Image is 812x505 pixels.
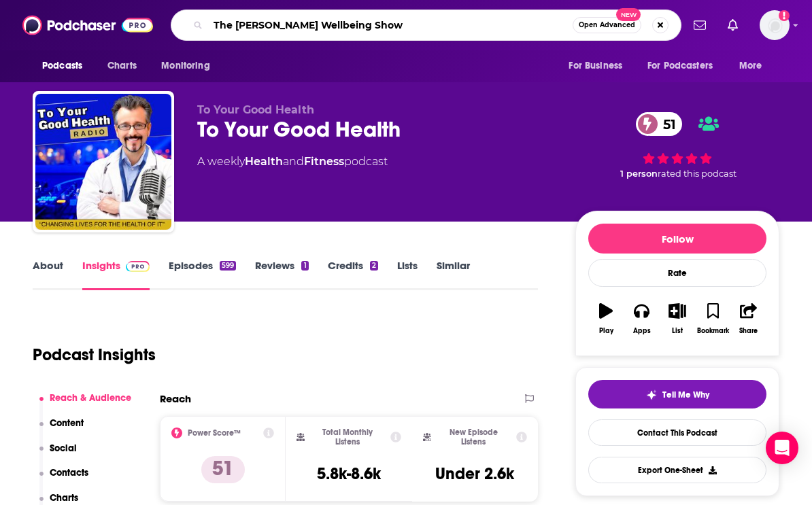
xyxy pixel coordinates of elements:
[161,56,209,75] span: Monitoring
[152,53,227,79] button: open menu
[697,327,729,335] div: Bookmark
[588,259,766,287] div: Rate
[245,155,283,168] a: Health
[208,14,573,36] input: Search podcasts, credits, & more...
[39,392,132,417] button: Reach & Audience
[255,259,308,290] a: Reviews1
[220,261,236,271] div: 599
[569,56,622,75] span: For Business
[197,103,314,116] span: To Your Good Health
[99,53,145,79] a: Charts
[160,392,191,405] h2: Reach
[50,417,84,429] p: Content
[633,327,651,335] div: Apps
[760,10,790,40] img: User Profile
[695,294,730,343] button: Bookmark
[672,327,683,335] div: List
[33,53,100,79] button: open menu
[22,12,153,38] img: Podchaser - Follow, Share and Rate Podcasts
[760,10,790,40] button: Show profile menu
[370,261,378,271] div: 2
[636,112,683,136] a: 51
[599,327,613,335] div: Play
[766,432,798,464] div: Open Intercom Messenger
[82,259,150,290] a: InsightsPodchaser Pro
[658,169,737,179] span: rated this podcast
[575,103,779,188] div: 51 1 personrated this podcast
[559,53,639,79] button: open menu
[437,259,470,290] a: Similar
[50,392,131,404] p: Reach & Audience
[760,10,790,40] span: Logged in as alignPR
[624,294,659,343] button: Apps
[126,261,150,272] img: Podchaser Pro
[39,467,89,492] button: Contacts
[317,464,381,484] h3: 5.8k-8.6k
[649,112,683,136] span: 51
[573,17,641,33] button: Open AdvancedNew
[33,259,63,290] a: About
[328,259,378,290] a: Credits2
[39,442,78,468] button: Social
[283,155,304,168] span: and
[304,155,344,168] a: Fitness
[42,56,82,75] span: Podcasts
[169,259,236,290] a: Episodes599
[731,294,766,343] button: Share
[639,53,732,79] button: open menu
[397,259,418,290] a: Lists
[588,294,624,343] button: Play
[50,467,88,478] p: Contacts
[722,14,743,37] a: Show notifications dropdown
[301,261,308,271] div: 1
[779,10,790,21] svg: Add a profile image
[647,56,713,75] span: For Podcasters
[197,154,388,170] div: A weekly podcast
[201,456,245,483] p: 51
[588,380,766,408] button: tell me why sparkleTell Me Why
[660,294,695,343] button: List
[107,56,137,75] span: Charts
[579,22,635,29] span: Open Advanced
[188,428,241,438] h2: Power Score™
[50,492,78,504] p: Charts
[730,53,779,79] button: open menu
[435,464,514,484] h3: Under 2.6k
[588,419,766,446] a: Contact This Podcast
[39,417,84,442] button: Content
[739,56,762,75] span: More
[739,327,758,335] div: Share
[662,389,709,400] span: Tell Me Why
[50,442,77,454] p: Social
[588,457,766,483] button: Export One-Sheet
[646,389,657,400] img: tell me why sparkle
[437,428,511,447] h2: New Episode Listens
[616,8,641,21] span: New
[620,169,658,179] span: 1 person
[35,94,171,230] img: To Your Good Health
[310,428,384,447] h2: Total Monthly Listens
[688,14,711,37] a: Show notifications dropdown
[171,10,681,41] div: Search podcasts, credits, & more...
[588,224,766,254] button: Follow
[33,345,156,365] h1: Podcast Insights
